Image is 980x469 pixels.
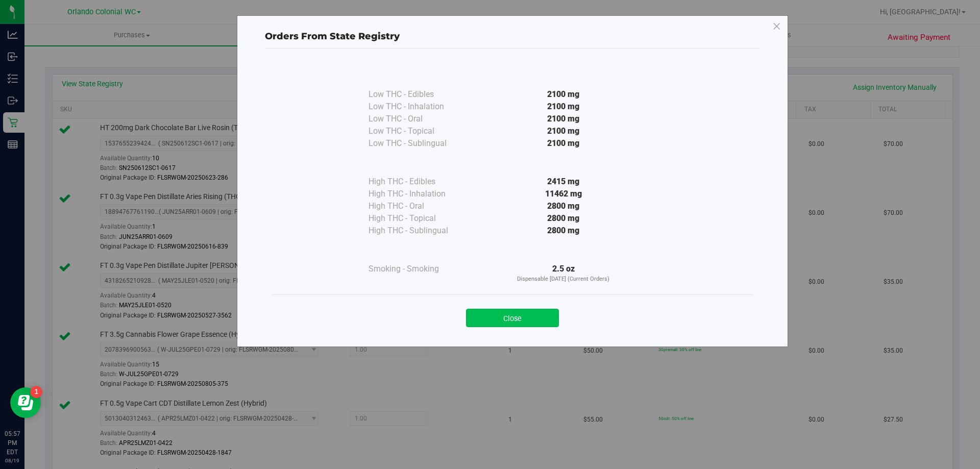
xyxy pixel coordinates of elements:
div: 2100 mg [471,113,656,125]
p: Dispensable [DATE] (Current Orders) [471,275,656,284]
div: 2100 mg [471,137,656,150]
div: High THC - Edibles [369,176,471,188]
div: High THC - Topical [369,212,471,225]
div: 2.5 oz [471,263,656,284]
iframe: Resource center [10,387,41,418]
iframe: Resource center unread badge [30,386,42,398]
div: Low THC - Inhalation [369,101,471,113]
div: 2800 mg [471,200,656,212]
div: 2100 mg [471,88,656,101]
div: High THC - Inhalation [369,188,471,200]
div: High THC - Oral [369,200,471,212]
div: Low THC - Sublingual [369,137,471,150]
div: 2100 mg [471,125,656,137]
div: 2100 mg [471,101,656,113]
div: High THC - Sublingual [369,225,471,237]
span: Orders From State Registry [265,31,400,42]
div: Low THC - Oral [369,113,471,125]
button: Close [466,309,559,327]
div: Smoking - Smoking [369,263,471,275]
div: 2800 mg [471,225,656,237]
div: Low THC - Topical [369,125,471,137]
div: 2800 mg [471,212,656,225]
div: 2415 mg [471,176,656,188]
div: Low THC - Edibles [369,88,471,101]
div: 11462 mg [471,188,656,200]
